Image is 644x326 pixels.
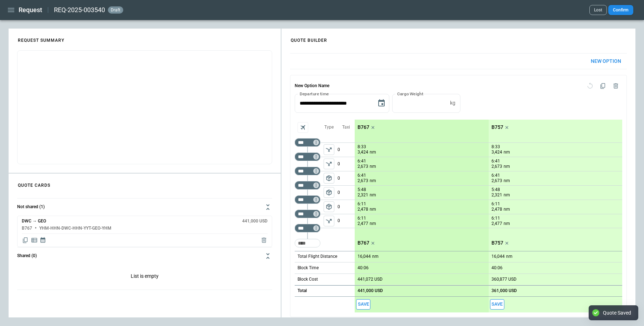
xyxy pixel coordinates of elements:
h6: YHM-HHN-DWC-HHN-YYT-GEO-YHM [39,226,111,231]
span: Type of sector [324,216,334,226]
p: 361,000 USD [491,288,517,294]
div: Too short [295,239,320,247]
p: 6:41 [358,173,366,178]
span: Type of sector [324,173,334,184]
button: left aligned [324,144,334,155]
div: scrollable content [281,47,635,323]
p: nm [504,206,510,212]
p: 441,072 USD [358,277,383,282]
label: Cargo Weight [397,91,423,97]
div: Not shared (1) [17,265,272,290]
span: package_2 [325,189,333,196]
p: nm [370,192,376,198]
p: List is empty [17,265,272,290]
p: nm [504,192,510,198]
p: 441,000 USD [358,288,383,294]
p: Type [324,124,334,130]
h6: 441,000 USD [242,219,268,224]
span: Aircraft selection [298,122,308,133]
span: Duplicate quote option [596,80,609,92]
p: 6:41 [491,173,500,178]
p: 2,477 [358,221,368,227]
p: nm [370,164,376,170]
p: Total Flight Distance [298,254,337,260]
button: Save [356,299,370,310]
h6: B767 [22,226,32,231]
p: 2,673 [358,178,368,184]
p: nm [370,206,376,212]
p: nm [504,178,510,184]
h6: Not shared (1) [17,205,45,209]
span: Type of sector [324,144,334,155]
h6: Total [298,289,307,293]
span: Type of sector [324,187,334,198]
div: Too short [295,167,320,175]
p: 5:48 [358,187,366,192]
span: Save this aircraft quote and copy details to clipboard [356,299,370,310]
p: 40:06 [358,265,369,271]
p: Block Cost [298,276,318,282]
h2: REQ-2025-003540 [54,6,105,14]
button: Confirm [608,5,633,15]
p: 8:33 [358,144,366,150]
label: Departure time [300,91,329,97]
p: 2,673 [491,178,502,184]
p: 0 [338,157,355,171]
p: 360,877 USD [491,277,516,282]
p: 6:11 [358,216,366,221]
p: 3,424 [491,149,502,155]
p: B757 [491,240,503,246]
p: 8:33 [491,144,500,150]
p: 2,321 [358,192,368,198]
div: Not shared (1) [17,216,272,247]
span: Delete quote [260,237,268,244]
div: Quote Saved [603,310,631,316]
p: nm [370,178,376,184]
p: 6:11 [358,201,366,207]
button: left aligned [324,159,334,169]
p: B757 [491,124,503,130]
h6: DWC → GEO [22,219,46,224]
p: 6:11 [491,216,500,221]
p: nm [372,254,379,260]
p: nm [370,221,376,227]
p: 2,321 [491,192,502,198]
h6: New Option Name [295,80,329,92]
div: Too short [295,210,320,218]
button: left aligned [324,187,334,198]
p: 0 [338,186,355,200]
span: Type of sector [324,159,334,169]
h1: Request [19,6,42,14]
span: Reset quote option [584,80,596,92]
div: Too short [295,195,320,204]
p: B767 [358,240,369,246]
p: 2,478 [358,206,368,212]
button: left aligned [324,173,334,184]
span: Display quote schedule [40,237,46,244]
span: Delete quote option [609,80,622,92]
button: left aligned [324,201,334,212]
div: scrollable content [355,120,622,312]
p: 2,673 [358,164,368,170]
button: Not shared (1) [17,199,272,216]
p: 3,424 [358,149,368,155]
p: 40:06 [491,265,503,271]
div: Too short [295,138,320,147]
span: Display detailed quote content [31,237,38,244]
button: Lost [589,5,607,15]
p: 16,044 [491,254,505,259]
p: 0 [338,143,355,157]
p: nm [504,149,510,155]
button: Shared (0) [17,247,272,265]
p: Taxi [342,124,350,130]
h4: QUOTE CARDS [9,175,59,191]
p: 2,477 [491,221,502,227]
p: 6:41 [358,159,366,164]
span: Type of sector [324,201,334,212]
h4: QUOTE BUILDER [282,30,336,46]
p: 16,044 [358,254,371,259]
p: 2,478 [491,206,502,212]
h6: Shared (0) [17,254,37,258]
p: 6:41 [491,159,500,164]
button: left aligned [324,216,334,226]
